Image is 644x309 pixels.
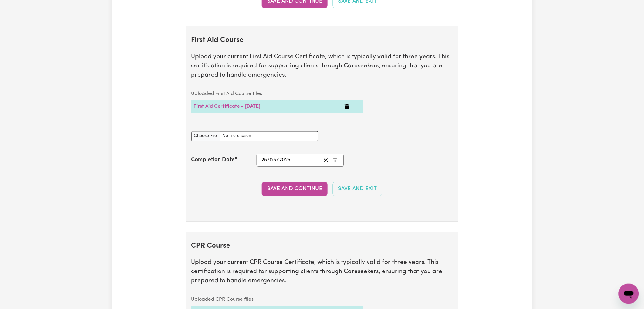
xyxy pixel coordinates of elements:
[270,158,273,163] span: 0
[277,157,279,163] span: /
[191,36,453,45] h2: First Aid Course
[321,156,331,165] button: Clear date
[194,104,261,109] a: First Aid Certificate - [DATE]
[268,157,270,163] span: /
[270,156,277,165] input: --
[262,182,328,196] button: Save and Continue
[191,88,363,100] caption: Uploaded First Aid Course files
[279,156,291,165] input: ----
[191,258,453,286] p: Upload your current CPR Course Certificate, which is typically valid for three years. This certif...
[331,156,340,165] button: Enter the Completion Date of your First Aid Course
[333,182,382,196] button: Save and Exit
[344,103,349,111] button: Delete First Aid Certificate - 25/05/2025
[261,156,268,165] input: --
[191,293,363,306] caption: Uploaded CPR Course files
[191,156,235,164] label: Completion Date
[619,284,639,304] iframe: Button to launch messaging window
[191,242,453,251] h2: CPR Course
[191,52,453,80] p: Upload your current First Aid Course Certificate, which is typically valid for three years. This ...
